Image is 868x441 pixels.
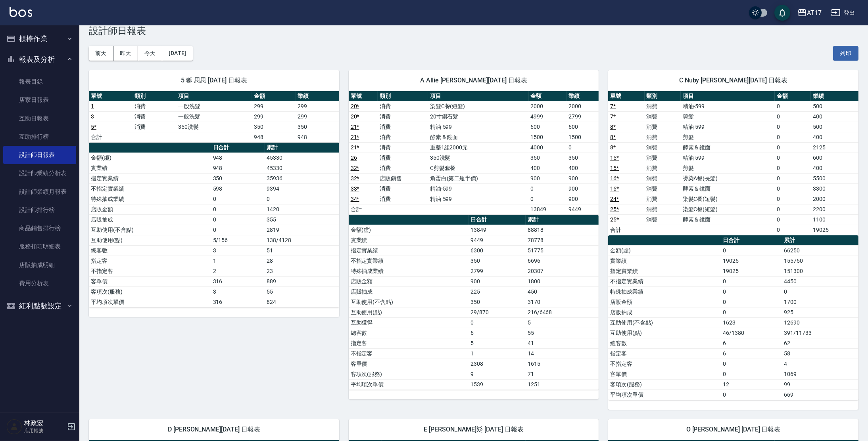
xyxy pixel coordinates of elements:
td: 1500 [567,132,599,142]
td: 酵素 & 鏡面 [681,142,775,153]
td: 燙染A餐(長髮) [681,173,775,183]
td: 900 [567,173,599,183]
td: 5/156 [211,235,265,245]
td: 55 [265,286,339,297]
th: 類別 [645,91,681,101]
td: 9 [469,369,525,379]
td: 0 [775,132,811,142]
td: 指定客 [608,348,721,359]
td: 3 [211,286,265,297]
table: a dense table [349,215,599,390]
td: 精油-599 [428,183,529,194]
td: 店販金額 [89,204,211,214]
td: 6300 [469,245,525,256]
td: 316 [211,276,265,286]
td: 299 [296,111,339,122]
td: 特殊抽成業績 [89,194,211,204]
th: 業績 [567,91,599,101]
td: 1700 [782,297,858,307]
td: 消費 [378,132,428,142]
td: 45330 [265,153,339,163]
td: 19025 [721,256,782,266]
td: 互助使用(不含點) [608,317,721,328]
td: 13849 [469,225,525,235]
td: 391/11733 [782,328,858,338]
td: 400 [811,111,858,122]
td: 299 [252,111,296,122]
td: 消費 [645,214,681,225]
td: 指定客 [89,256,211,266]
td: 0 [211,204,265,214]
h5: 林政宏 [24,419,65,427]
td: 精油-599 [681,101,775,111]
td: 不指定客 [89,266,211,276]
a: 商品銷售排行榜 [3,219,76,237]
span: 5 獅 思思 [DATE] 日報表 [98,76,330,84]
td: 9394 [265,183,339,194]
td: 2000 [811,194,858,204]
td: 金額(虛) [349,225,469,235]
td: 299 [252,101,296,111]
td: 350 [211,173,265,183]
td: 9449 [567,204,599,214]
td: 400 [567,163,599,173]
td: 指定客 [349,338,469,348]
td: 0 [775,101,811,111]
td: 88818 [526,225,599,235]
td: 55 [526,328,599,338]
td: 58 [782,348,858,359]
td: 0 [775,111,811,122]
td: 總客數 [89,245,211,256]
td: 3 [211,245,265,256]
td: 不指定客 [349,348,469,359]
h3: 設計師日報表 [89,25,858,36]
td: 消費 [378,194,428,204]
td: 平均項次單價 [89,297,211,307]
td: 0 [775,173,811,183]
td: 3300 [811,183,858,194]
th: 單號 [608,91,644,101]
td: 3170 [526,297,599,307]
td: 0 [721,297,782,307]
td: 0 [211,194,265,204]
td: 500 [811,101,858,111]
td: 消費 [378,163,428,173]
td: 指定實業績 [349,245,469,256]
th: 類別 [133,91,176,101]
td: 1100 [811,214,858,225]
td: 948 [252,132,296,142]
a: 設計師日報表 [3,146,76,164]
table: a dense table [89,91,339,143]
td: 0 [469,317,525,328]
td: 500 [811,122,858,132]
td: 特殊抽成業績 [608,286,721,297]
th: 金額 [775,91,811,101]
td: 合計 [608,225,644,235]
th: 單號 [89,91,133,101]
td: 4999 [529,111,567,122]
td: 4450 [782,276,858,286]
td: 1420 [265,204,339,214]
th: 日合計 [721,235,782,246]
button: 登出 [828,6,858,20]
img: Person [6,419,22,435]
td: 28 [265,256,339,266]
td: 71 [526,369,599,379]
td: 精油-599 [681,122,775,132]
a: 3 [91,113,94,120]
td: 600 [811,153,858,163]
button: 紅利點數設定 [3,296,76,316]
td: 948 [211,163,265,173]
button: 列印 [833,46,858,61]
td: 客單價 [349,359,469,369]
button: 報表及分析 [3,49,76,70]
td: 0 [775,142,811,153]
td: 0 [775,204,811,214]
td: 互助使用(不含點) [349,297,469,307]
td: 51775 [526,245,599,256]
td: 66250 [782,245,858,256]
td: 2819 [265,225,339,235]
td: 一般洗髮 [176,111,252,122]
td: 合計 [89,132,133,142]
td: 19025 [721,266,782,276]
